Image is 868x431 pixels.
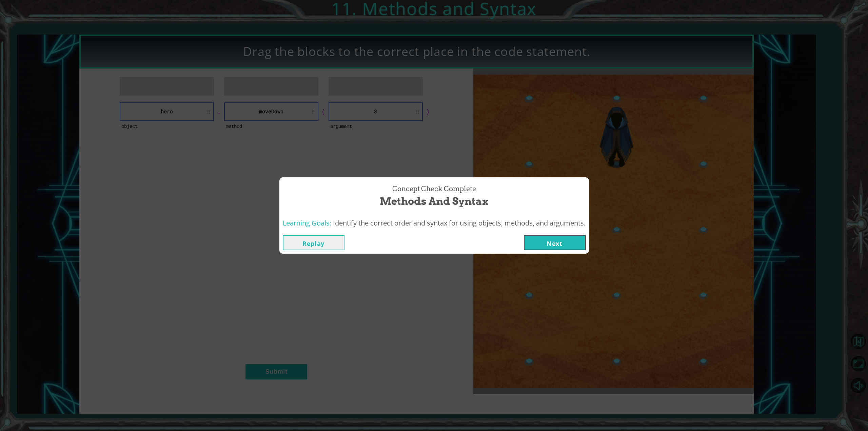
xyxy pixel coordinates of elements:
span: Methods and Syntax [380,194,488,209]
span: Identify the correct order and syntax for using objects, methods, and arguments. [333,218,586,228]
span: Concept Check Complete [392,184,476,194]
span: Learning Goals: [283,218,331,228]
button: Replay [283,235,344,250]
button: Next [524,235,586,250]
